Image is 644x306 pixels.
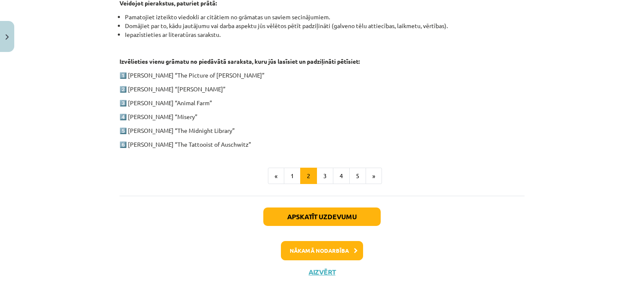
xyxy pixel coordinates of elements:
button: Nākamā nodarbība [281,241,363,260]
button: 2 [300,168,317,184]
li: Pamatojiet izteikto viedokli ar citātiem no grāmatas un saviem secinājumiem. [125,13,525,21]
button: 3 [317,168,333,184]
button: 1 [284,168,301,184]
li: Domājiet par to, kādu jautājumu vai darba aspektu jūs vēlētos pētīt padziļināti (galveno tēlu att... [125,21,525,30]
p: 2️⃣ [PERSON_NAME] “[PERSON_NAME]” [119,85,525,93]
li: Iepazīstieties ar literatūras sarakstu. [125,30,525,39]
img: icon-close-lesson-0947bae3869378f0d4975bcd49f059093ad1ed9edebbc8119c70593378902aed.svg [5,34,9,40]
p: 6️⃣ [PERSON_NAME] “The Tattooist of Auschwitz” [119,140,525,149]
p: 1️⃣ [PERSON_NAME] “The Picture of [PERSON_NAME]” [119,71,525,80]
button: Apskatīt uzdevumu [263,207,381,226]
button: 4 [333,168,350,184]
p: 5️⃣ [PERSON_NAME] “The Midnight Library” [119,126,525,135]
p: 3️⃣ [PERSON_NAME] “Animal Farm” [119,99,525,107]
button: » [366,168,382,184]
nav: Page navigation example [119,168,525,184]
button: 5 [349,168,366,184]
button: « [268,168,284,184]
strong: Izvēlieties vienu grāmatu no piedāvātā saraksta, kuru jūs lasīsiet un padziļināti pētīsiet: [119,57,360,65]
button: Aizvērt [306,268,338,276]
p: 4️⃣ [PERSON_NAME] “Misery” [119,112,525,121]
